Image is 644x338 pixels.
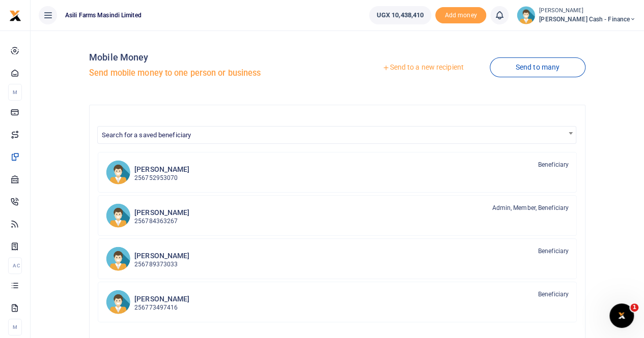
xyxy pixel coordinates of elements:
[538,160,569,169] span: Beneficiary
[134,252,189,260] h6: [PERSON_NAME]
[106,290,130,314] img: Wn
[538,290,569,299] span: Beneficiary
[356,58,489,77] a: Send to a new recipient
[490,57,585,77] a: Send to many
[98,238,577,279] a: PK [PERSON_NAME] 256789373033 Beneficiary
[61,11,146,20] span: Asili Farms Masindi Limited
[492,203,569,212] span: Admin, Member, Beneficiary
[98,127,576,142] span: Search for a saved beneficiary
[609,303,634,328] iframe: Intercom live chat
[97,126,576,144] span: Search for a saved beneficiary
[538,247,569,256] span: Beneficiary
[98,195,577,236] a: DK [PERSON_NAME] 256784363267 Admin, Member, Beneficiary
[134,165,189,174] h6: [PERSON_NAME]
[435,11,486,18] a: Add money
[539,7,636,15] small: [PERSON_NAME]
[134,173,189,183] p: 256752953070
[134,303,189,313] p: 256773497416
[8,257,22,274] li: Ac
[102,131,191,139] span: Search for a saved beneficiary
[517,6,636,24] a: profile-user [PERSON_NAME] [PERSON_NAME] Cash - Finance
[377,10,424,20] span: UGX 10,438,410
[98,152,577,193] a: EM [PERSON_NAME] 256752953070 Beneficiary
[539,15,636,24] span: [PERSON_NAME] Cash - Finance
[134,260,189,269] p: 256789373033
[89,52,333,63] h4: Mobile Money
[365,6,435,24] li: Wallet ballance
[134,295,189,303] h6: [PERSON_NAME]
[8,319,22,335] li: M
[9,11,21,19] a: logo-small logo-large logo-large
[8,84,22,101] li: M
[106,203,130,228] img: DK
[369,6,431,24] a: UGX 10,438,410
[517,6,535,24] img: profile-user
[435,7,486,24] span: Add money
[630,303,638,312] span: 1
[9,10,21,22] img: logo-small
[134,217,189,226] p: 256784363267
[89,68,333,78] h5: Send mobile money to one person or business
[106,160,130,185] img: EM
[98,282,577,322] a: Wn [PERSON_NAME] 256773497416 Beneficiary
[134,208,189,217] h6: [PERSON_NAME]
[106,247,130,271] img: PK
[435,7,486,24] li: Toup your wallet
